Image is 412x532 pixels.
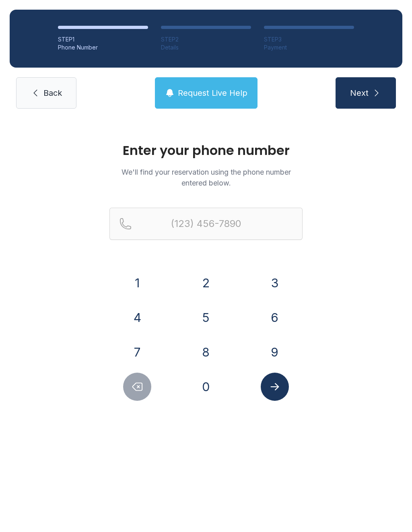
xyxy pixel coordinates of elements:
[123,338,151,366] button: 7
[192,303,220,332] button: 5
[261,269,289,297] button: 3
[261,338,289,366] button: 9
[264,43,354,52] div: Payment
[350,87,369,99] span: Next
[264,35,354,43] div: STEP 3
[109,144,303,157] h1: Enter your phone number
[109,208,303,240] input: Reservation phone number
[261,373,289,401] button: Submit lookup form
[192,269,220,297] button: 2
[123,373,151,401] button: Delete number
[178,87,247,99] span: Request Live Help
[192,373,220,401] button: 0
[261,303,289,332] button: 6
[161,43,251,52] div: Details
[161,35,251,43] div: STEP 2
[43,87,62,99] span: Back
[123,269,151,297] button: 1
[192,338,220,366] button: 8
[109,167,303,188] p: We'll find your reservation using the phone number entered below.
[58,35,148,43] div: STEP 1
[123,303,151,332] button: 4
[58,43,148,52] div: Phone Number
